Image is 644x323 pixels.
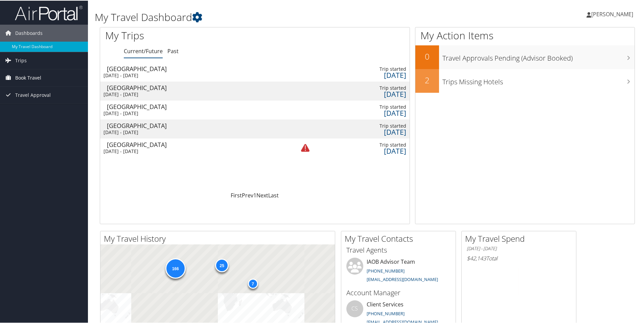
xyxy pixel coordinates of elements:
[15,24,43,41] span: Dashboards
[316,141,406,147] div: Trip started
[442,49,635,62] h3: Travel Approvals Pending (Advisor Booked)
[465,232,576,244] h2: My Travel Spend
[346,287,451,297] h3: Account Manager
[586,3,640,24] a: [PERSON_NAME]
[104,232,335,244] h2: My Travel History
[316,128,406,134] div: [DATE]
[107,103,282,109] div: [GEOGRAPHIC_DATA]
[415,50,439,62] h2: 0
[467,254,571,261] h6: Total
[367,310,405,316] a: [PHONE_NUMBER]
[256,191,268,198] a: Next
[167,47,179,54] a: Past
[316,103,406,109] div: Trip started
[415,68,635,92] a: 2Trips Missing Hotels
[346,300,363,317] div: CS
[316,90,406,96] div: [DATE]
[467,245,571,251] h6: [DATE] - [DATE]
[415,45,635,68] a: 0Travel Approvals Pending (Advisor Booked)
[316,147,406,153] div: [DATE]
[103,72,279,78] div: [DATE] - [DATE]
[107,84,282,90] div: [GEOGRAPHIC_DATA]
[442,73,635,86] h3: Trips Missing Hotels
[346,245,451,254] h3: Travel Agents
[107,141,282,147] div: [GEOGRAPHIC_DATA]
[591,10,633,17] span: [PERSON_NAME]
[343,257,454,285] li: IAOB Advisor Team
[345,232,456,244] h2: My Travel Contacts
[248,278,258,288] div: 7
[316,65,406,71] div: Trip started
[103,148,279,154] div: [DATE] - [DATE]
[103,129,279,135] div: [DATE] - [DATE]
[15,51,27,68] span: Trips
[467,254,486,261] span: $42,143
[165,257,185,278] div: 166
[107,122,282,128] div: [GEOGRAPHIC_DATA]
[15,69,41,86] span: Book Travel
[367,267,405,273] a: [PHONE_NUMBER]
[268,191,279,198] a: Last
[15,86,51,103] span: Travel Approval
[316,109,406,115] div: [DATE]
[316,71,406,78] div: [DATE]
[316,84,406,90] div: Trip started
[15,4,83,20] img: airportal-logo.png
[215,258,229,271] div: 25
[95,9,458,24] h1: My Travel Dashboard
[242,191,253,198] a: Prev
[316,122,406,128] div: Trip started
[231,191,242,198] a: First
[105,28,276,42] h1: My Trips
[301,143,309,151] img: alert-flat-solid-warning.png
[103,110,279,116] div: [DATE] - [DATE]
[124,47,163,54] a: Current/Future
[415,74,439,85] h2: 2
[253,191,256,198] a: 1
[367,276,438,282] a: [EMAIL_ADDRESS][DOMAIN_NAME]
[103,91,279,97] div: [DATE] - [DATE]
[415,28,635,42] h1: My Action Items
[107,65,282,71] div: [GEOGRAPHIC_DATA]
